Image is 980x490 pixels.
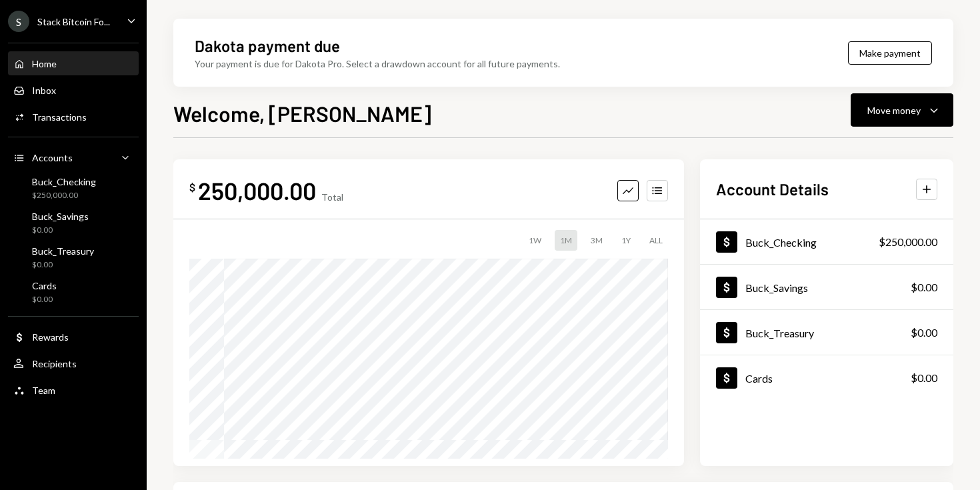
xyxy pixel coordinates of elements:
[189,181,195,194] div: $
[32,294,57,305] div: $0.00
[32,245,94,257] div: Buck_Treasury
[911,325,937,341] div: $0.00
[321,191,343,203] div: Total
[8,351,139,375] a: Recipients
[700,310,953,355] a: Buck_Treasury$0.00
[32,152,73,163] div: Accounts
[616,230,636,251] div: 1Y
[867,103,921,117] div: Move money
[32,280,57,291] div: Cards
[745,281,808,294] div: Buck_Savings
[8,378,139,402] a: Team
[173,100,431,127] h1: Welcome, [PERSON_NAME]
[8,207,139,239] a: Buck_Savings$0.00
[198,175,316,205] div: 250,000.00
[8,51,139,75] a: Home
[700,355,953,400] a: Cards$0.00
[32,385,55,396] div: Team
[745,372,773,385] div: Cards
[851,93,953,127] button: Move money
[8,11,29,32] div: S
[585,230,608,251] div: 3M
[32,85,56,96] div: Inbox
[879,234,937,250] div: $250,000.00
[195,57,560,71] div: Your payment is due for Dakota Pro. Select a drawdown account for all future payments.
[32,58,57,69] div: Home
[716,178,829,200] h2: Account Details
[32,225,89,236] div: $0.00
[555,230,577,251] div: 1M
[8,276,139,308] a: Cards$0.00
[8,172,139,204] a: Buck_Checking$250,000.00
[37,16,110,27] div: Stack Bitcoin Fo...
[32,111,87,123] div: Transactions
[8,241,139,273] a: Buck_Treasury$0.00
[644,230,668,251] div: ALL
[195,35,340,57] div: Dakota payment due
[8,105,139,129] a: Transactions
[32,176,96,187] div: Buck_Checking
[523,230,547,251] div: 1W
[700,219,953,264] a: Buck_Checking$250,000.00
[745,236,817,249] div: Buck_Checking
[8,325,139,349] a: Rewards
[32,358,77,369] div: Recipients
[32,211,89,222] div: Buck_Savings
[8,78,139,102] a: Inbox
[8,145,139,169] a: Accounts
[32,190,96,201] div: $250,000.00
[32,331,69,343] div: Rewards
[700,265,953,309] a: Buck_Savings$0.00
[745,327,814,339] div: Buck_Treasury
[848,41,932,65] button: Make payment
[911,370,937,386] div: $0.00
[911,279,937,295] div: $0.00
[32,259,94,271] div: $0.00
